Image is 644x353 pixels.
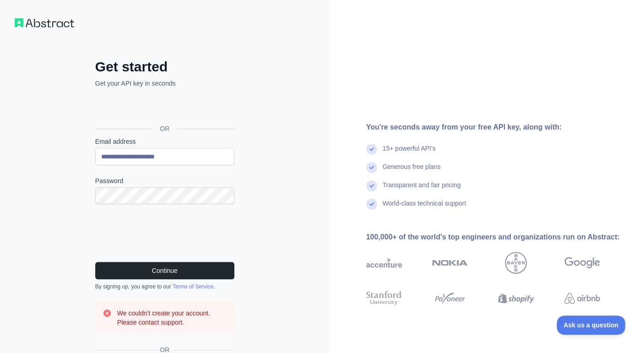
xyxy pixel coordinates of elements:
[117,309,227,327] h3: We couldn't create your account. Please contact support.
[383,144,436,162] div: 15+ powerful API's
[366,199,377,210] img: check mark
[95,137,234,146] label: Email address
[95,262,234,279] button: Continue
[366,122,630,133] div: You're seconds away from your free API key, along with:
[505,252,527,274] img: bayer
[91,98,237,118] iframe: 「使用 Google 帳戶登入」按鈕
[498,289,534,307] img: shopify
[152,124,177,133] span: OR
[383,180,461,199] div: Transparent and fair pricing
[564,252,600,274] img: google
[95,59,234,75] h2: Get started
[366,289,402,307] img: stanford university
[432,252,468,274] img: nokia
[366,232,630,243] div: 100,000+ of the world's top engineers and organizations run on Abstract:
[366,144,377,155] img: check mark
[15,18,74,27] img: Workflow
[432,289,468,307] img: payoneer
[383,199,466,217] div: World-class technical support
[95,176,234,185] label: Password
[366,180,377,191] img: check mark
[366,162,377,173] img: check mark
[173,283,213,290] a: Terms of Service
[95,283,234,290] div: By signing up, you agree to our .
[557,315,626,335] iframe: Toggle Customer Support
[366,252,402,274] img: accenture
[95,215,234,251] iframe: reCAPTCHA
[564,289,600,307] img: airbnb
[383,162,441,180] div: Generous free plans
[95,79,234,88] p: Get your API key in seconds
